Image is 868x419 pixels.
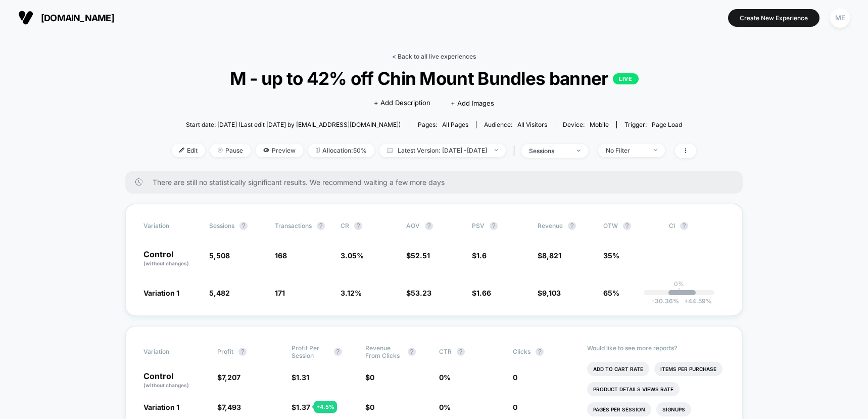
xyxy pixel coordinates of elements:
[143,344,199,359] span: Variation
[613,73,638,84] p: LIVE
[568,222,576,230] button: ?
[542,289,561,297] span: 9,103
[143,372,207,389] p: Control
[830,8,850,28] div: ME
[538,289,561,297] span: $
[210,144,251,157] span: Pause
[451,99,494,107] span: + Add Images
[408,348,416,356] button: ?
[484,121,547,128] div: Audience:
[222,403,241,411] span: 7,493
[341,222,349,229] span: CR
[674,280,684,288] p: 0%
[143,250,199,267] p: Control
[654,362,722,376] li: Items Per Purchase
[495,149,498,151] img: end
[186,121,401,128] span: Start date: [DATE] (Last edit [DATE] by [EMAIL_ADDRESS][DOMAIN_NAME])
[292,344,329,359] span: Profit Per Session
[603,251,619,260] span: 35%
[341,289,362,297] span: 3.12 %
[314,401,337,413] div: + 4.5 %
[472,251,487,260] span: $
[587,362,649,376] li: Add To Cart Rate
[587,344,725,352] p: Would like to see more reports?
[624,121,682,128] div: Trigger:
[172,144,205,157] span: Edit
[198,68,670,89] span: M - up to 42% off Chin Mount Bundles banner
[153,178,722,187] span: There are still no statistically significant results. We recommend waiting a few more days
[439,373,451,382] span: 0 %
[529,147,569,155] div: sessions
[365,403,374,411] span: $
[387,148,393,153] img: calendar
[308,144,374,157] span: Allocation: 50%
[239,222,248,230] button: ?
[542,251,561,260] span: 8,821
[587,402,651,416] li: Pages Per Session
[406,251,430,260] span: $
[370,373,374,382] span: 0
[472,289,491,297] span: $
[354,222,362,230] button: ?
[652,121,682,128] span: Page Load
[439,403,451,411] span: 0 %
[656,402,691,416] li: Signups
[442,121,468,128] span: all pages
[476,251,487,260] span: 1.6
[275,289,285,297] span: 171
[425,222,433,230] button: ?
[654,149,657,151] img: end
[555,121,616,128] span: Device:
[411,251,430,260] span: 52.51
[256,144,303,157] span: Preview
[209,251,230,260] span: 5,508
[538,222,563,229] span: Revenue
[341,251,364,260] span: 3.05 %
[652,297,679,305] span: -30.36 %
[418,121,468,128] div: Pages:
[513,348,531,355] span: Clicks
[296,373,309,382] span: 1.31
[143,382,189,388] span: (without changes)
[669,253,725,267] span: ---
[217,403,241,411] span: $
[587,382,680,396] li: Product Details Views Rate
[669,222,725,230] span: CI
[292,403,310,411] span: $
[217,348,233,355] span: Profit
[379,144,506,157] span: Latest Version: [DATE] - [DATE]
[334,348,342,356] button: ?
[606,147,646,154] div: No Filter
[238,348,247,356] button: ?
[679,297,712,305] span: 44.59 %
[143,260,189,266] span: (without changes)
[218,148,223,153] img: end
[513,403,517,411] span: 0
[292,373,309,382] span: $
[406,289,431,297] span: $
[536,348,544,356] button: ?
[513,373,517,382] span: 0
[476,289,491,297] span: 1.66
[684,297,688,305] span: +
[275,251,287,260] span: 168
[15,10,117,26] button: [DOMAIN_NAME]
[728,9,819,27] button: Create New Experience
[577,150,581,152] img: end
[209,289,230,297] span: 5,482
[517,121,547,128] span: All Visitors
[439,348,452,355] span: CTR
[41,13,114,23] span: [DOMAIN_NAME]
[374,98,430,108] span: + Add Description
[370,403,374,411] span: 0
[275,222,312,229] span: Transactions
[143,222,199,230] span: Variation
[406,222,420,229] span: AOV
[316,148,320,153] img: rebalance
[18,10,33,25] img: Visually logo
[680,222,688,230] button: ?
[143,403,179,411] span: Variation 1
[457,348,465,356] button: ?
[209,222,234,229] span: Sessions
[511,144,521,158] span: |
